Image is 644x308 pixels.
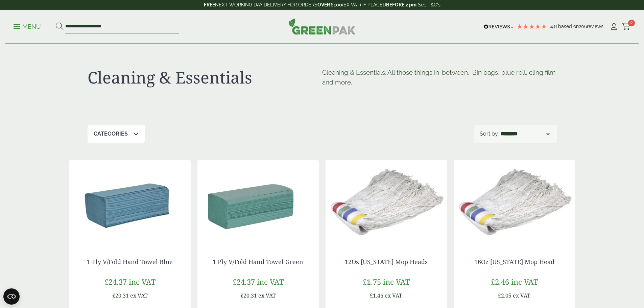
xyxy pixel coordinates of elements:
[363,277,381,287] span: £1.75
[386,2,416,7] strong: BEFORE 2 pm
[345,258,428,266] a: 12Oz [US_STATE] Mop Heads
[622,23,630,30] i: Cart
[385,292,402,299] span: ex VAT
[289,18,356,34] img: GreenPak Supplies
[258,292,276,299] span: ex VAT
[213,258,303,266] a: 1 Ply V/Fold Hand Towel Green
[233,277,255,287] span: £24.37
[499,130,551,138] select: Shop order
[204,2,215,7] strong: FREE
[240,292,257,299] span: £20.31
[197,160,319,245] img: 3630015B-1-Ply-V-Fold-Hand-Towel-Green
[104,277,127,287] span: £24.37
[130,292,148,299] span: ex VAT
[418,2,440,7] a: See T&C's
[628,20,635,26] span: 0
[14,23,41,29] a: Menu
[474,258,554,266] a: 16Oz [US_STATE] Mop Head
[69,160,191,245] img: 3630015C-1-Ply-V-Fold-Hand-Towel-Blue
[129,277,156,287] span: inc VAT
[579,24,587,29] span: 206
[112,292,129,299] span: £20.31
[94,130,128,138] p: Categories
[383,277,410,287] span: inc VAT
[550,24,558,29] span: 4.8
[3,288,20,305] button: Open CMP widget
[484,24,513,29] img: REVIEWS.io
[454,160,575,245] img: 4030050-16oz-Kentucky-Mop-Head
[498,292,511,299] span: £2.05
[257,277,284,287] span: inc VAT
[326,160,447,245] img: 4030049A-12oz-Kentucky-Mop-Head
[511,277,538,287] span: inc VAT
[517,23,547,29] div: 4.79 Stars
[558,24,579,29] span: Based on
[317,2,342,7] strong: OVER £100
[14,23,41,31] p: Menu
[480,130,498,138] p: Sort by
[610,23,618,30] i: My Account
[322,68,557,87] p: Cleaning & Essentials. All those things in-between. Bin bags, blue roll, cling film and more.
[88,68,322,87] h1: Cleaning & Essentials
[587,24,603,29] span: reviews
[370,292,383,299] span: £1.46
[622,22,630,32] a: 0
[491,277,509,287] span: £2.46
[87,258,173,266] a: 1 Ply V/Fold Hand Towel Blue
[513,292,530,299] span: ex VAT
